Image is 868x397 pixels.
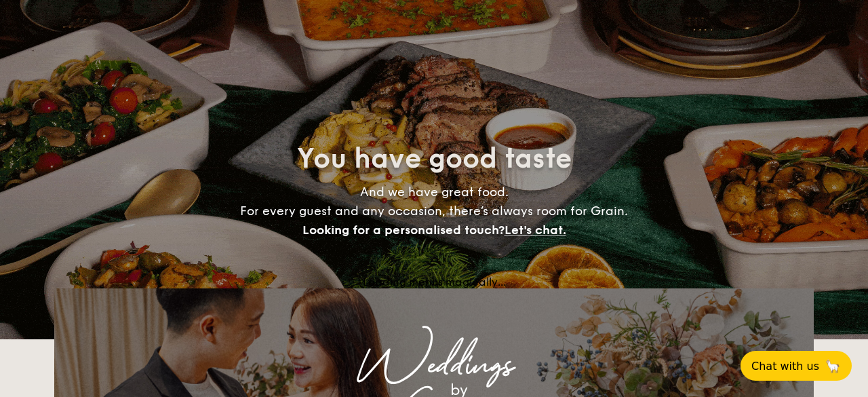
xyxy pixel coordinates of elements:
div: Weddings [174,354,694,378]
span: 🦙 [825,358,841,374]
span: Let's chat. [505,223,566,238]
button: Chat with us🦙 [741,351,852,381]
div: Loading menus magically... [54,276,814,288]
span: Chat with us [751,360,819,373]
